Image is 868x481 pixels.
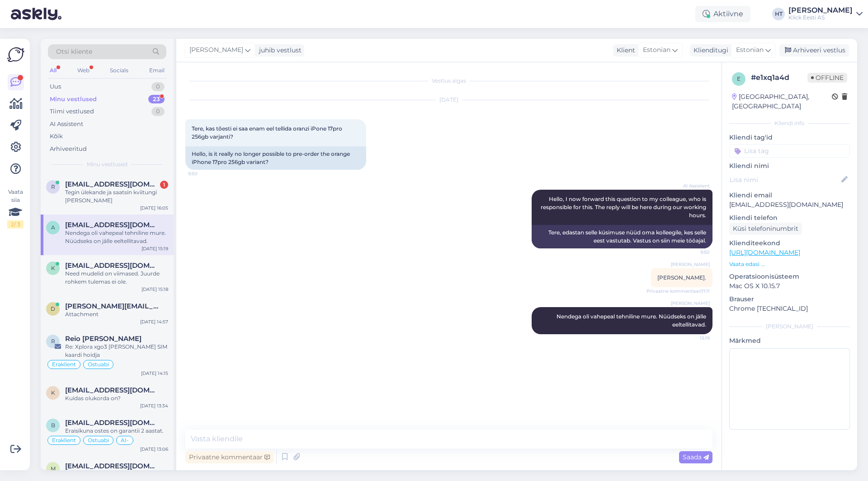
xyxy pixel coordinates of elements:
[729,238,850,248] p: Klienditeekond
[121,438,129,443] span: AI-
[65,386,159,394] span: ktobreluts3@gmail.com
[788,14,853,21] div: Klick Eesti AS
[51,465,56,472] span: m
[51,183,55,190] span: r
[65,180,159,188] span: raunoldo@gmail.com
[646,288,710,294] span: Privaatne kommentaar | 11:11
[142,245,168,252] div: [DATE] 15:19
[50,132,63,141] div: Kõik
[65,262,159,270] span: karina.baumverk@kohila.ee
[65,221,159,229] span: annast7777@gmail.com
[88,438,109,443] span: Ostuabi
[779,44,849,56] div: Arhiveeri vestlus
[613,46,635,55] div: Klient
[51,338,55,345] span: R
[52,438,76,443] span: Eraklient
[7,46,24,63] img: Askly Logo
[729,191,850,200] p: Kliendi email
[88,362,109,367] span: Ostuabi
[65,419,159,427] span: bunjasina.sofija@gmail.com
[50,107,94,116] div: Tiimi vestlused
[732,92,832,111] div: [GEOGRAPHIC_DATA], [GEOGRAPHIC_DATA]
[729,213,850,223] p: Kliendi telefon
[160,181,168,189] div: 1
[48,65,58,76] div: All
[140,402,168,409] div: [DATE] 13:34
[51,265,55,271] span: k
[657,274,706,281] span: [PERSON_NAME].
[7,220,24,229] div: 2 / 3
[676,335,710,341] span: 15:19
[729,304,850,313] p: Chrome [TECHNICAL_ID]
[140,318,168,325] div: [DATE] 14:57
[185,77,712,85] div: Vestlus algas
[729,119,850,127] div: Kliendi info
[188,170,222,177] span: 9:50
[736,45,764,55] span: Estonian
[189,45,243,55] span: [PERSON_NAME]
[729,133,850,142] p: Kliendi tag'id
[788,7,853,14] div: [PERSON_NAME]
[65,343,168,359] div: Re: Xplora xgo3 [PERSON_NAME] SIM kaardi hoidja
[65,188,168,205] div: Tegin ülekande ja saatsin kviitungi [PERSON_NAME]
[676,182,710,189] span: AI Assistent
[108,65,130,76] div: Socials
[729,248,800,257] a: [URL][DOMAIN_NAME]
[729,223,802,235] div: Küsi telefoninumbrit
[532,225,712,248] div: Tere, edastan selle küsimuse nüüd oma kolleegile, kes selle eest vastutab. Vastus on siin meie tö...
[788,7,863,21] a: [PERSON_NAME]Klick Eesti AS
[51,305,55,312] span: d
[50,82,61,91] div: Uus
[151,82,165,91] div: 0
[807,73,847,83] span: Offline
[751,72,807,83] div: # e1xq1a4d
[729,144,850,158] input: Lisa tag
[65,394,168,402] div: Kuidas olukorda on?
[65,427,168,435] div: Eraisikuna ostes on garantii 2 aastat.
[51,389,55,396] span: k
[737,75,741,82] span: e
[65,229,168,245] div: Nendega oli vahepeal tehniline mure. Nüüdseks on jälle eeltellitavad.
[142,286,168,293] div: [DATE] 15:18
[51,422,55,429] span: b
[730,175,840,185] input: Lisa nimi
[690,46,728,55] div: Klienditugi
[729,336,850,346] p: Märkmed
[140,446,168,453] div: [DATE] 13:06
[557,313,708,328] span: Nendega oli vahepeal tehniline mure. Nüüdseks on jälle eeltellitavad.
[772,8,785,20] div: HT
[148,95,165,104] div: 23
[671,300,710,307] span: [PERSON_NAME]
[729,281,850,291] p: Mac OS X 10.15.7
[87,160,127,168] span: Minu vestlused
[643,45,670,55] span: Estonian
[7,188,24,229] div: Vaata siia
[151,107,165,116] div: 0
[65,310,168,318] div: Attachment
[192,125,344,140] span: Tere, kas tõesti ei saa enam eel tellida oranzi iPone 17pro 256gb varjanti?
[147,65,166,76] div: Email
[676,249,710,256] span: 9:50
[50,120,83,129] div: AI Assistent
[52,362,76,367] span: Eraklient
[729,161,850,171] p: Kliendi nimi
[50,95,97,104] div: Minu vestlused
[51,224,55,231] span: a
[729,260,850,268] p: Vaata edasi ...
[56,47,92,56] span: Otsi kliente
[185,451,274,463] div: Privaatne kommentaar
[141,370,168,377] div: [DATE] 14:15
[683,453,709,461] span: Saada
[140,205,168,211] div: [DATE] 16:05
[65,335,142,343] span: Reio Viiding
[65,302,159,310] span: dmitri@nep.ee
[729,200,850,210] p: [EMAIL_ADDRESS][DOMAIN_NAME]
[65,462,159,470] span: marek002@mail.ee
[729,294,850,304] p: Brauser
[695,6,750,22] div: Aktiivne
[671,261,710,268] span: [PERSON_NAME]
[185,96,712,104] div: [DATE]
[729,272,850,281] p: Operatsioonisüsteem
[75,65,91,76] div: Web
[729,322,850,331] div: [PERSON_NAME]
